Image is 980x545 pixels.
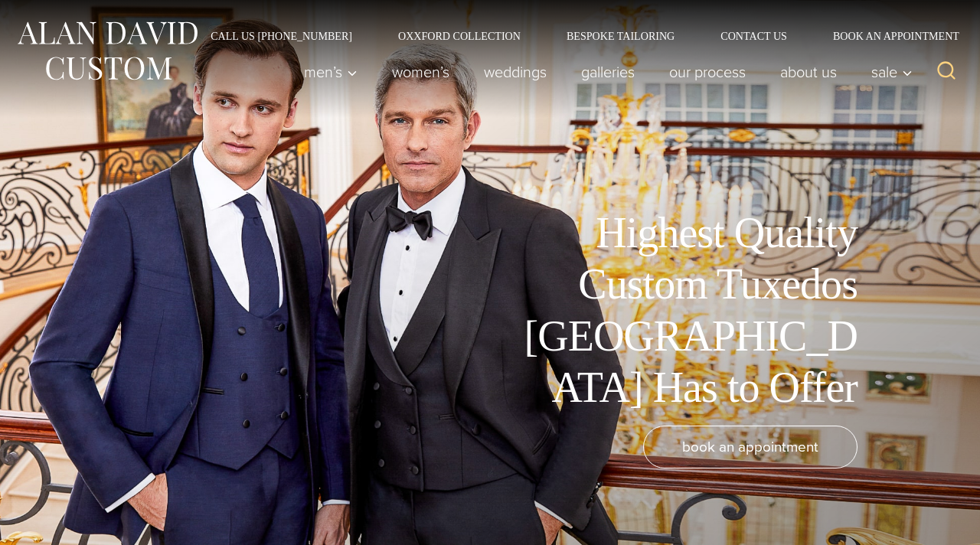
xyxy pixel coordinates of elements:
a: About Us [763,57,854,87]
span: Men’s [304,64,358,80]
a: Call Us [PHONE_NUMBER] [188,31,375,41]
a: Women’s [375,57,467,87]
a: Contact Us [697,31,810,41]
a: book an appointment [643,426,857,468]
h1: Highest Quality Custom Tuxedos [GEOGRAPHIC_DATA] Has to Offer [513,207,857,413]
a: Galleries [564,57,652,87]
a: weddings [467,57,564,87]
a: Our Process [652,57,763,87]
button: View Search Form [928,54,965,90]
nav: Secondary Navigation [188,31,965,41]
a: Bespoke Tailoring [544,31,697,41]
span: Sale [871,64,913,80]
nav: Primary Navigation [287,57,921,87]
span: book an appointment [682,436,818,458]
a: Book an Appointment [810,31,965,41]
img: Alan David Custom [15,17,199,85]
a: Oxxford Collection [375,31,544,41]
